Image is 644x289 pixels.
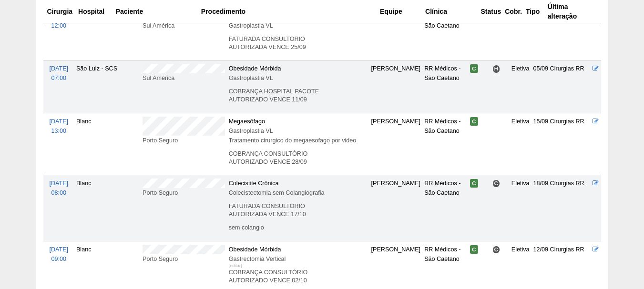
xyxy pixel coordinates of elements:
p: sem colangio [229,224,368,232]
div: Porto Seguro [143,254,225,264]
a: [DATE] 13:00 [49,118,68,134]
td: [PERSON_NAME] [369,113,423,175]
span: Hospital [492,65,501,73]
td: Eletiva [510,60,532,113]
td: RR Médicos - São Caetano [422,8,468,60]
a: [DATE] 08:00 [49,180,68,196]
td: Colecistite Crônica [227,175,369,241]
p: FATURADA CONSULTORIO AUTORIZADA VENCE 25/09 [229,35,368,51]
td: Eletiva [510,8,532,60]
span: [DATE] [49,180,68,187]
td: RR Médicos - São Caetano [422,60,468,113]
div: Gastroplastia VL [229,126,368,136]
td: 09/09 Cirurgias RR [532,8,591,60]
td: [PERSON_NAME] [369,60,423,113]
div: Gastroplastia VL [229,73,368,83]
a: [DATE] 09:00 [49,246,68,262]
p: COBRANÇA HOSPITAL PACOTE AUTORIZADO VENCE 11/09 [229,88,368,104]
a: Editar [593,65,599,72]
span: 13:00 [51,128,66,134]
p: COBRANÇA CONSULTÓRIO AUTORIZADO VENCE 02/10 [229,269,368,285]
div: Tratamento cirurgico do megaesofago por video [229,136,368,145]
td: São Luiz - SCS [74,60,141,113]
div: Porto Seguro [143,188,225,198]
a: [DATE] 07:00 [49,65,68,81]
td: Eletiva [510,113,532,175]
span: 12:00 [51,22,66,29]
td: 15/09 Cirurgias RR [532,113,591,175]
a: 08/09 Seg 12:00 [45,13,72,29]
span: 07:00 [51,75,66,81]
span: Consultório [492,246,501,254]
td: RR Médicos - São Caetano [422,175,468,241]
a: Editar [593,118,599,125]
span: Confirmada [470,64,478,73]
td: 05/09 Cirurgias RR [532,60,591,113]
a: Editar [593,180,599,187]
span: Consultório [492,179,501,188]
div: Gastrectomia Vertical [229,254,368,264]
td: Blanc [74,113,141,175]
p: FATURADA CONSULTORIO AUTORIZADA VENCE 17/10 [229,202,368,219]
td: Obesidade Mórbida [227,60,369,113]
div: Colecistectomia sem Colangiografia [229,188,368,198]
span: [DATE] [49,118,68,125]
span: [DATE] [49,65,68,72]
span: Confirmada [470,117,478,126]
a: Editar [593,246,599,253]
span: 08:00 [51,189,66,196]
td: Blanc [74,175,141,241]
div: [editar] [229,261,242,270]
div: Gastroplastia VL [229,21,368,30]
span: [DATE] [49,246,68,253]
div: Sul América [143,73,225,83]
td: Murilo [369,8,423,60]
span: Confirmada [470,179,478,188]
td: RR Médicos - São Caetano [422,113,468,175]
td: Bartira [74,8,141,60]
td: [PERSON_NAME] [369,175,423,241]
td: Obesidade Mórbida [227,8,369,60]
td: Eletiva [510,175,532,241]
span: 09:00 [51,256,66,262]
span: Confirmada [470,245,478,254]
p: COBRANÇA CONSULTÓRIO AUTORIZADO VENCE 28/09 [229,150,368,166]
div: Porto Seguro [143,136,225,145]
div: Sul América [143,21,225,30]
td: Megaesôfago [227,113,369,175]
td: 18/09 Cirurgias RR [532,175,591,241]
